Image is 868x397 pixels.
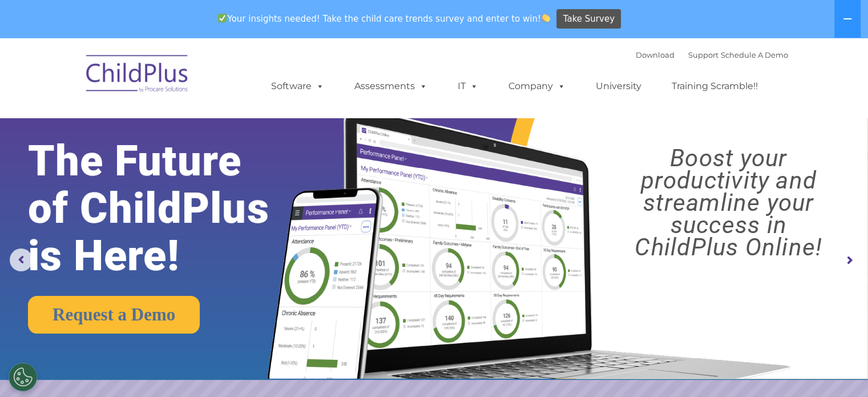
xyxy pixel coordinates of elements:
[584,75,653,98] a: University
[213,7,555,30] span: Your insights needed! Take the child care trends survey and enter to win!
[28,296,200,334] a: Request a Demo
[660,75,769,98] a: Training Scramble!!
[556,9,621,29] a: Take Survey
[343,75,439,98] a: Assessments
[28,137,305,279] rs-layer: The Future of ChildPlus is Here!
[159,122,207,131] span: Phone number
[159,75,193,84] span: Last name
[260,75,336,98] a: Software
[497,75,577,98] a: Company
[636,50,675,59] a: Download
[80,47,195,104] img: ChildPlus by Procare Solutions
[9,363,37,391] button: Cookies Settings
[636,50,788,59] font: |
[721,50,788,59] a: Schedule A Demo
[563,9,615,29] span: Take Survey
[218,14,227,22] img: ✅
[542,14,550,22] img: 👏
[600,147,857,258] rs-layer: Boost your productivity and streamline your success in ChildPlus Online!
[446,75,490,98] a: IT
[688,50,718,59] a: Support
